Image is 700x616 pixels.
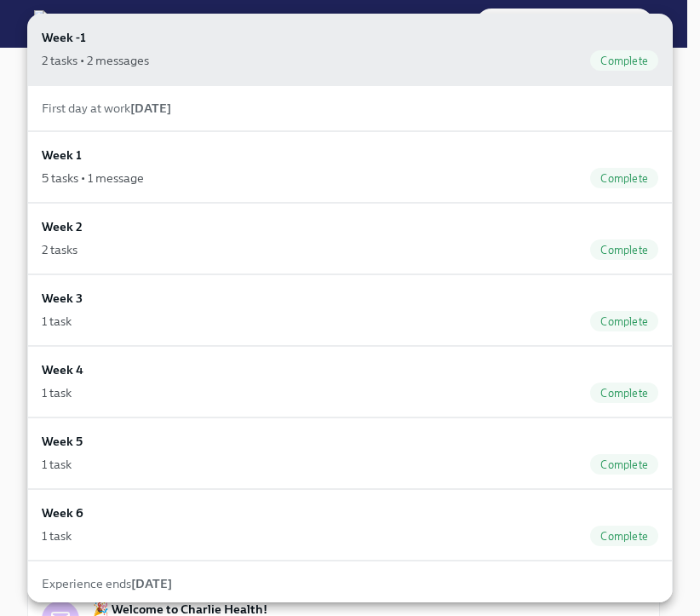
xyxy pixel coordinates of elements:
[590,530,658,543] span: Complete
[27,346,673,417] a: Week 41 taskComplete
[42,101,171,116] span: First day at work
[42,289,83,308] h6: Week 3
[130,101,171,116] strong: [DATE]
[42,527,72,544] div: 1 task
[131,576,172,591] strong: [DATE]
[590,172,658,185] span: Complete
[42,504,83,522] h6: Week 6
[27,489,673,561] a: Week 61 taskComplete
[42,241,77,258] div: 2 tasks
[27,417,673,489] a: Week 51 taskComplete
[42,456,72,473] div: 1 task
[42,217,83,236] h6: Week 2
[42,384,72,401] div: 1 task
[42,146,82,164] h6: Week 1
[590,387,658,400] span: Complete
[27,203,673,274] a: Week 22 tasksComplete
[42,432,83,451] h6: Week 5
[42,360,83,379] h6: Week 4
[590,55,658,67] span: Complete
[42,170,144,187] div: 5 tasks • 1 message
[27,14,673,85] a: Week -12 tasks • 2 messagesComplete
[27,131,673,203] a: Week 15 tasks • 1 messageComplete
[42,28,86,47] h6: Week -1
[590,458,658,471] span: Complete
[42,52,149,69] div: 2 tasks • 2 messages
[42,313,72,330] div: 1 task
[590,315,658,328] span: Complete
[42,576,172,591] span: Experience ends
[590,244,658,256] span: Complete
[27,274,673,346] a: Week 31 taskComplete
